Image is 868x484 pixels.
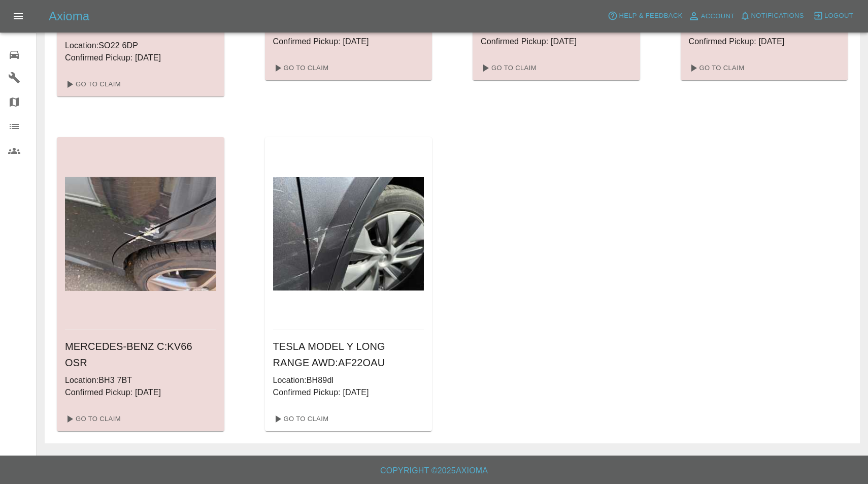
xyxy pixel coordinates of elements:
[65,338,216,371] h6: MERCEDES-BENZ C : KV66 OSR
[61,411,123,427] a: Go To Claim
[269,60,331,76] a: Go To Claim
[605,8,685,24] button: Help & Feedback
[751,10,804,22] span: Notifications
[65,374,216,386] p: Location: BH3 7BT
[61,76,123,92] a: Go To Claim
[6,4,30,28] button: Open drawer
[701,11,735,22] span: Account
[689,36,840,48] p: Confirmed Pickup: [DATE]
[685,8,738,24] a: Account
[8,464,860,478] h6: Copyright © 2025 Axioma
[273,386,424,399] p: Confirmed Pickup: [DATE]
[619,10,682,22] span: Help & Feedback
[273,338,424,371] h6: TESLA MODEL Y LONG RANGE AWD : AF22OAU
[685,60,747,76] a: Go To Claim
[269,411,331,427] a: Go To Claim
[824,10,853,22] span: Logout
[481,36,632,48] p: Confirmed Pickup: [DATE]
[738,8,807,24] button: Notifications
[273,374,424,386] p: Location: BH89dl
[273,36,424,48] p: Confirmed Pickup: [DATE]
[65,52,216,64] p: Confirmed Pickup: [DATE]
[65,386,216,399] p: Confirmed Pickup: [DATE]
[477,60,539,76] a: Go To Claim
[65,40,216,52] p: Location: SO22 6DP
[811,8,856,24] button: Logout
[49,8,89,24] h5: Axioma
